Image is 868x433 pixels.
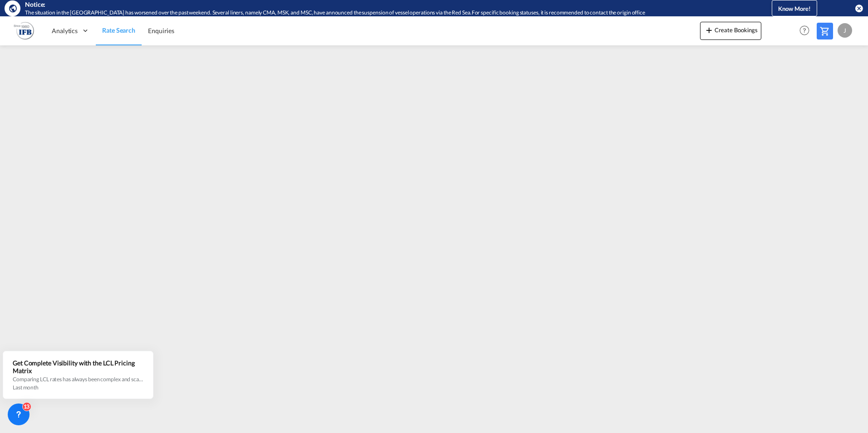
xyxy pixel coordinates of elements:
[704,25,715,35] md-icon: icon-plus 400-fg
[797,23,812,38] span: Help
[797,23,817,39] div: Help
[52,26,78,35] span: Analytics
[142,16,181,45] a: Enquiries
[14,20,34,41] img: b628ab10256c11eeb52753acbc15d091.png
[8,4,17,13] md-icon: icon-earth
[25,9,735,17] div: The situation in the Red Sea has worsened over the past weekend. Several liners, namely CMA, MSK,...
[148,27,174,34] span: Enquiries
[96,16,142,45] a: Rate Search
[838,23,852,38] div: J
[45,16,96,45] div: Analytics
[778,5,811,12] span: Know More!
[854,4,863,13] button: icon-close-circle
[700,22,761,40] button: icon-plus 400-fgCreate Bookings
[102,26,135,34] span: Rate Search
